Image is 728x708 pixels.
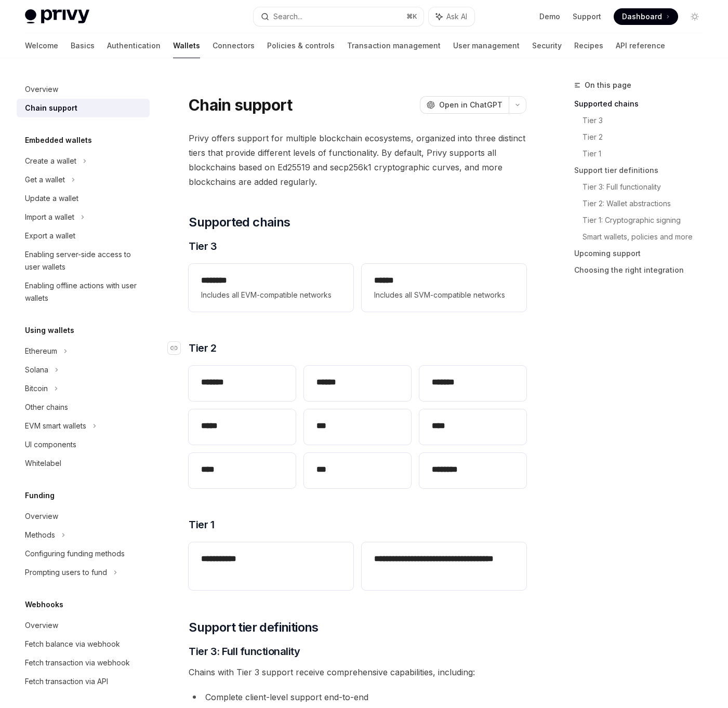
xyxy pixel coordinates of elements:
[17,635,150,653] a: Fetch balance via webhook
[25,657,130,669] div: Fetch transaction via webhook
[532,33,562,58] a: Security
[573,11,601,22] a: Support
[25,134,92,146] h5: Embedded wallets
[189,665,526,679] span: Chains with Tier 3 support receive comprehensive capabilities, including:
[374,289,514,301] span: Includes all SVM-compatible networks
[189,131,526,189] span: Privy offers support for multiple blockchain ecosystems, organized into three distinct tiers that...
[25,529,55,541] div: Methods
[574,162,711,179] a: Support tier definitions
[25,420,86,432] div: EVM smart wallets
[173,33,200,58] a: Wallets
[583,212,711,229] a: Tier 1: Cryptographic signing
[539,11,560,22] a: Demo
[273,10,302,23] div: Search...
[25,279,143,304] div: Enabling offline actions with user wallets
[25,364,48,376] div: Solana
[189,644,300,659] span: Tier 3: Full functionality
[17,454,150,473] a: Whitelabel
[420,96,509,114] button: Open in ChatGPT
[107,33,161,58] a: Authentication
[616,33,665,58] a: API reference
[25,230,75,242] div: Export a wallet
[25,324,74,337] h5: Using wallets
[25,457,61,470] div: Whitelabel
[686,8,703,25] button: Toggle dark mode
[585,79,631,91] span: On this page
[25,401,68,413] div: Other chains
[17,226,150,245] a: Export a wallet
[25,9,89,24] img: light logo
[406,12,417,21] span: ⌘ K
[25,345,57,357] div: Ethereum
[614,8,678,25] a: Dashboard
[25,33,58,58] a: Welcome
[439,100,502,110] span: Open in ChatGPT
[574,262,711,278] a: Choosing the right integration
[25,619,58,632] div: Overview
[25,675,108,688] div: Fetch transaction via API
[17,99,150,117] a: Chain support
[574,245,711,262] a: Upcoming support
[25,438,76,451] div: UI components
[71,33,95,58] a: Basics
[25,598,63,611] h5: Webhooks
[201,289,341,301] span: Includes all EVM-compatible networks
[429,7,474,26] button: Ask AI
[25,248,143,273] div: Enabling server-side access to user wallets
[17,616,150,635] a: Overview
[25,155,76,167] div: Create a wallet
[17,189,150,208] a: Update a wallet
[574,33,603,58] a: Recipes
[25,83,58,96] div: Overview
[446,11,467,22] span: Ask AI
[189,96,292,114] h1: Chain support
[189,341,216,355] span: Tier 2
[574,96,711,112] a: Supported chains
[213,33,255,58] a: Connectors
[25,510,58,523] div: Overview
[583,129,711,145] a: Tier 2
[168,341,189,355] a: Navigate to header
[267,33,335,58] a: Policies & controls
[189,517,214,532] span: Tier 1
[25,566,107,579] div: Prompting users to fund
[17,672,150,691] a: Fetch transaction via API
[583,229,711,245] a: Smart wallets, policies and more
[583,112,711,129] a: Tier 3
[17,245,150,276] a: Enabling server-side access to user wallets
[453,33,520,58] a: User management
[189,690,526,704] li: Complete client-level support end-to-end
[25,382,48,395] div: Bitcoin
[25,102,77,114] div: Chain support
[583,195,711,212] a: Tier 2: Wallet abstractions
[25,211,74,223] div: Import a wallet
[25,489,55,502] h5: Funding
[25,547,125,560] div: Configuring funding methods
[189,619,319,636] span: Support tier definitions
[17,653,150,672] a: Fetch transaction via webhook
[25,192,78,205] div: Update a wallet
[254,7,423,26] button: Search...⌘K
[17,398,150,417] a: Other chains
[622,11,662,22] span: Dashboard
[189,239,217,253] span: Tier 3
[25,173,65,186] div: Get a wallet
[347,33,441,58] a: Transaction management
[17,276,150,308] a: Enabling offline actions with user wallets
[17,507,150,526] a: Overview
[25,638,120,650] div: Fetch balance via webhook
[583,179,711,195] a: Tier 3: Full functionality
[17,435,150,454] a: UI components
[17,544,150,563] a: Configuring funding methods
[189,214,290,231] span: Supported chains
[189,264,353,312] a: **** ***Includes all EVM-compatible networks
[17,80,150,99] a: Overview
[583,145,711,162] a: Tier 1
[362,264,526,312] a: **** *Includes all SVM-compatible networks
